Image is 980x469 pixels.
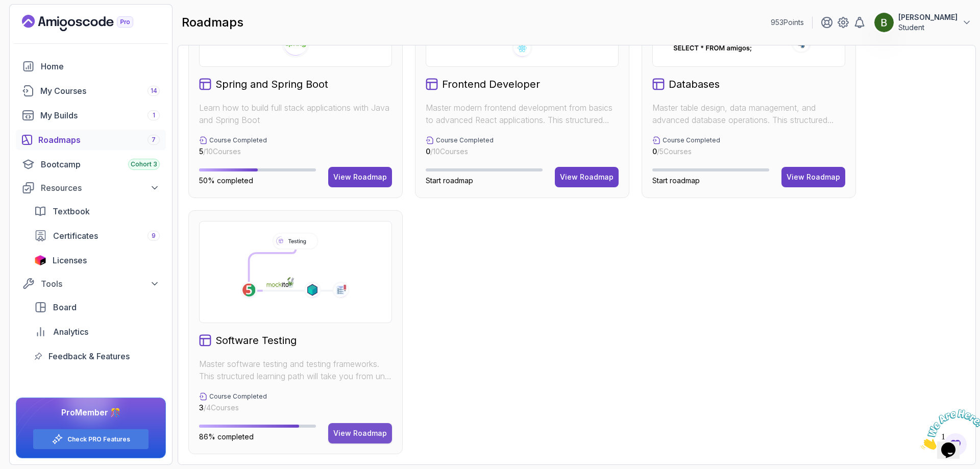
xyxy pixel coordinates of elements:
p: Master table design, data management, and advanced database operations. This structured learning ... [652,102,845,126]
p: 953 Points [771,17,804,28]
span: 3 [199,403,204,412]
a: courses [16,81,166,101]
a: Landing page [22,15,157,31]
button: user profile image[PERSON_NAME]Student [874,12,972,33]
span: 7 [152,136,156,144]
div: My Courses [40,85,160,97]
p: / 5 Courses [652,146,720,157]
h2: Software Testing [215,333,297,348]
img: user profile image [874,13,894,32]
a: bootcamp [16,154,166,175]
p: Course Completed [436,136,494,144]
h2: Databases [669,77,720,91]
h2: Spring and Spring Boot [215,77,328,91]
p: Student [898,22,958,33]
span: Licenses [53,254,87,266]
button: View Roadmap [555,167,619,187]
div: View Roadmap [333,172,387,182]
button: View Roadmap [328,423,392,443]
span: 0 [652,147,657,156]
div: Bootcamp [41,158,160,170]
p: / 10 Courses [426,146,494,157]
div: Tools [41,278,160,290]
div: My Builds [40,109,160,121]
span: 0 [426,147,430,156]
iframe: chat widget [917,405,980,454]
span: Board [53,301,77,313]
span: 86% completed [199,432,254,441]
img: jetbrains icon [34,255,46,265]
a: textbook [28,201,166,221]
h2: roadmaps [182,14,243,31]
span: 1 [4,4,8,13]
span: Analytics [53,326,88,338]
div: Resources [41,182,160,194]
a: analytics [28,322,166,342]
span: Cohort 3 [131,160,157,168]
p: Master software testing and testing frameworks. This structured learning path will take you from ... [199,358,392,382]
div: Roadmaps [38,134,160,146]
a: licenses [28,250,166,270]
div: View Roadmap [560,172,614,182]
img: Chat attention grabber [4,4,67,44]
a: certificates [28,226,166,246]
a: board [28,297,166,317]
button: Check PRO Features [33,429,149,450]
div: View Roadmap [787,172,840,182]
button: View Roadmap [328,167,392,187]
span: Textbook [53,205,90,217]
span: 5 [199,147,203,156]
span: Feedback & Features [48,350,130,362]
p: Master modern frontend development from basics to advanced React applications. This structured le... [426,102,619,126]
a: Check PRO Features [67,435,130,443]
a: home [16,56,166,77]
button: Tools [16,275,166,293]
p: Course Completed [663,136,720,144]
a: feedback [28,346,166,366]
a: roadmaps [16,130,166,150]
button: Resources [16,179,166,197]
div: View Roadmap [333,428,387,438]
span: 50% completed [199,176,253,185]
div: Home [41,60,160,72]
p: Learn how to build full stack applications with Java and Spring Boot [199,102,392,126]
p: [PERSON_NAME] [898,12,958,22]
p: Course Completed [209,392,267,401]
span: Start roadmap [426,176,473,185]
p: / 10 Courses [199,146,267,157]
span: 1 [153,111,155,119]
p: Course Completed [209,136,267,144]
a: builds [16,105,166,126]
span: 14 [151,87,157,95]
span: Start roadmap [652,176,700,185]
p: / 4 Courses [199,403,267,413]
span: 9 [152,232,156,240]
button: View Roadmap [781,167,845,187]
h2: Frontend Developer [442,77,540,91]
span: Certificates [53,230,98,242]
